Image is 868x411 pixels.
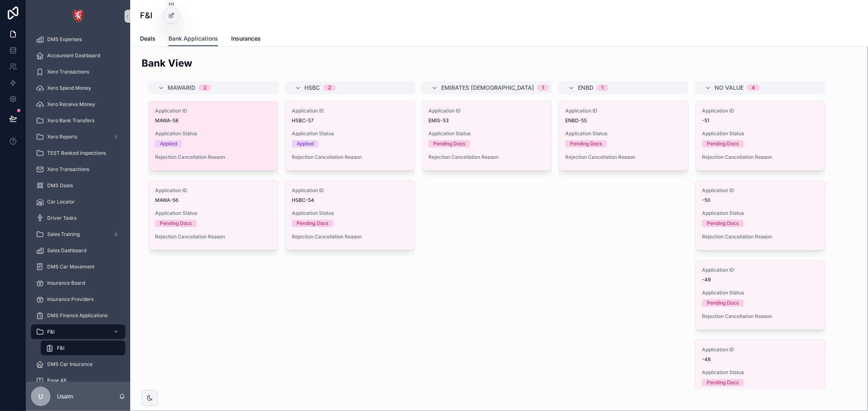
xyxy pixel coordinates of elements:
div: 4 [752,84,755,91]
div: Pending Docs [707,379,739,386]
a: Application IDEMIS-53Application StatusPending DocsRejection Cancellation Reason [422,101,552,171]
span: Application ID [702,108,818,114]
span: TEST Booked inspections [47,150,106,156]
span: ENBD-55 [565,117,682,124]
span: Page 48 [47,377,66,384]
a: Insurance Providers [31,292,125,307]
span: ENBD [578,84,593,92]
a: DMS Car Movement [31,260,125,274]
a: Page 48 [31,373,125,388]
span: Accountant Dashboard [47,52,100,59]
span: DMS Car Insurance [47,361,92,368]
h2: Bank View [142,56,192,70]
div: 1 [542,84,544,91]
span: Rejection Cancellation Reason [292,234,408,240]
div: Pending Docs [570,140,602,147]
span: Application Status [702,130,818,137]
div: 1 [601,84,603,91]
a: Sales Dashboard [31,243,125,258]
span: HSBC-57 [292,117,408,124]
a: Xero Receive Money [31,97,125,112]
a: Driver Tasks [31,211,125,225]
span: Application Status [702,290,818,296]
span: U [38,392,43,401]
a: Sales Training [31,227,125,242]
span: Xero Transactions [47,69,89,75]
a: Accountant Dashboard [31,48,125,63]
span: Mawarid [168,84,195,92]
span: Rejection Cancellation Reason [702,234,818,240]
span: Sales Dashboard [47,247,86,254]
a: F&I [41,341,125,355]
span: DMS Expenses [47,36,82,43]
a: Application IDHSBC-54Application StatusPending DocsRejection Cancellation Reason [285,180,415,250]
span: EMIS-53 [429,117,545,124]
span: MAWA-56 [155,197,271,203]
div: Pending Docs [433,140,465,147]
div: Applied [160,140,177,147]
span: Emirates [DEMOGRAPHIC_DATA] [441,84,534,92]
a: Application ID-50Application StatusPending DocsRejection Cancellation Reason [695,180,825,250]
a: TEST Booked inspections [31,146,125,160]
span: Application Status [429,130,545,137]
div: Pending Docs [160,220,192,227]
a: DMS Finance Applications [31,308,125,323]
a: Application ID-49Application StatusPending DocsRejection Cancellation Reason [695,260,825,330]
span: -50 [702,197,818,203]
span: Application Status [292,210,408,216]
span: Application ID [702,187,818,194]
span: Application Status [292,130,408,137]
a: Xero Reports [31,130,125,144]
h1: F&I [140,10,152,21]
span: HSBC-54 [292,197,408,203]
span: Application ID [292,187,408,194]
a: Xero Bank Transfers [31,113,125,128]
a: Application ID-48Application StatusPending DocsRejection Cancellation Reason [695,340,825,409]
span: Sales Training [47,231,80,238]
span: Application Status [702,369,818,376]
a: DMS Expenses [31,32,125,47]
span: Bank Applications [168,35,218,43]
a: Application IDENBD-55Application StatusPending DocsRejection Cancellation Reason [558,101,689,171]
span: Insurance Board [47,280,85,286]
span: Xero Transactions [47,166,89,173]
a: F&I [31,324,125,339]
div: Pending Docs [707,299,739,307]
span: Rejection Cancellation Reason [155,154,271,160]
span: DMS Deals [47,182,73,189]
a: Insurance Board [31,276,125,290]
span: Driver Tasks [47,215,77,221]
a: Application IDMAWA-56Application StatusPending DocsRejection Cancellation Reason [148,180,278,250]
span: DMS Car Movement [47,264,94,270]
a: Xero Spend Money [31,81,125,95]
span: Car Locator [47,199,75,205]
span: F&I [57,345,64,351]
span: Rejection Cancellation Reason [565,154,682,160]
span: DMS Finance Applications [47,312,107,319]
div: Pending Docs [707,220,739,227]
span: Application ID [155,108,271,114]
span: Rejection Cancellation Reason [155,234,271,240]
span: HSBC [304,84,320,92]
span: Insurances [231,35,261,43]
span: Application Status [565,130,682,137]
span: -48 [702,356,818,363]
div: 2 [203,84,206,91]
span: Xero Receive Money [47,101,95,108]
a: Deals [140,31,155,48]
img: App logo [72,10,85,23]
span: Xero Spend Money [47,85,91,91]
div: Pending Docs [297,220,328,227]
span: Xero Reports [47,134,77,140]
span: Deals [140,35,155,43]
span: -51 [702,117,818,124]
span: Application Status [702,210,818,216]
span: Application ID [702,346,818,353]
a: DMS Deals [31,178,125,193]
span: Application ID [565,108,682,114]
span: Application Status [155,130,271,137]
div: scrollable content [26,32,130,382]
a: Application ID-51Application StatusPending DocsRejection Cancellation Reason [695,101,825,171]
span: Application ID [702,267,818,273]
span: No value [715,84,743,92]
